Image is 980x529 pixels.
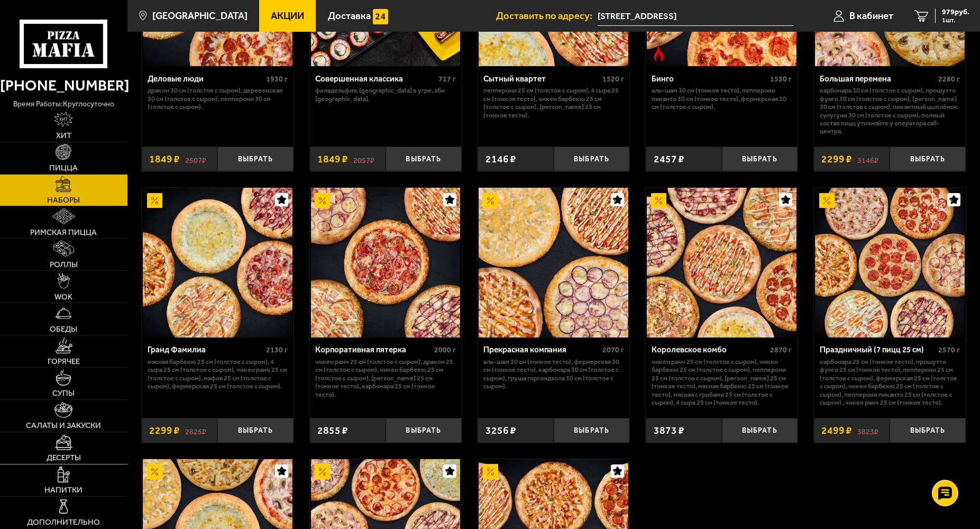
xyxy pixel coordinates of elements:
a: АкционныйПрекрасная компания [478,188,629,338]
s: 2825 ₽ [185,425,206,435]
span: 979 руб. [942,8,969,16]
button: Выбрать [890,418,965,443]
div: Совершенная классика [315,74,436,84]
button: Выбрать [386,418,461,443]
span: 1520 г [602,75,624,84]
p: Аль-Шам 30 см (тонкое тесто), Пепперони Пиканто 30 см (тонкое тесто), Фермерская 30 см (толстое с... [652,86,792,111]
div: Королевское комбо [652,345,768,355]
span: Роллы [50,261,78,269]
p: Аль-Шам 30 см (тонкое тесто), Фермерская 30 см (тонкое тесто), Карбонара 30 см (толстое с сыром),... [483,358,624,390]
s: 3823 ₽ [857,425,878,435]
span: 1930 г [266,75,288,84]
span: 2070 г [602,345,624,354]
button: Выбрать [386,147,461,171]
img: Акционный [147,464,162,479]
span: 2855 ₽ [317,425,348,435]
p: Карбонара 30 см (толстое с сыром), Прошутто Фунги 30 см (толстое с сыром), [PERSON_NAME] 30 см (т... [820,86,960,135]
span: 2299 ₽ [821,154,852,164]
a: АкционныйПраздничный (7 пицц 25 см) [814,188,966,338]
span: В кабинет [849,11,893,21]
span: Доставка [328,11,371,21]
span: [GEOGRAPHIC_DATA] [152,11,248,21]
img: 15daf4d41897b9f0e9f617042186c801.svg [373,9,388,24]
img: Акционный [651,193,666,208]
img: Акционный [483,193,498,208]
span: Горячее [48,358,80,366]
span: 2870 г [770,345,792,354]
span: 1530 г [770,75,792,84]
span: 2570 г [938,345,960,354]
div: Корпоративная пятерка [315,345,432,355]
div: Гранд Фамилиа [148,345,264,355]
img: Острое блюдо [651,46,666,61]
button: Выбрать [217,147,293,171]
img: Акционный [315,193,330,208]
span: WOK [54,293,72,301]
button: Выбрать [554,147,629,171]
img: Корпоративная пятерка [311,188,461,338]
img: Акционный [819,193,835,208]
s: 2507 ₽ [185,154,206,164]
s: 2057 ₽ [353,154,374,164]
input: Ваш адрес доставки [598,6,794,26]
span: 1849 ₽ [149,154,180,164]
div: Большая перемена [820,74,936,84]
div: Деловые люди [148,74,264,84]
span: Пицца [49,164,78,172]
p: Чикен Ранч 25 см (толстое с сыром), Дракон 25 см (толстое с сыром), Чикен Барбекю 25 см (толстое ... [315,358,456,398]
span: Салаты и закуски [26,422,101,430]
button: Выбрать [890,147,965,171]
button: Выбрать [722,418,798,443]
div: Прекрасная компания [483,345,600,355]
span: 1 шт. [942,17,969,23]
span: Доставить по адресу: [496,11,598,21]
img: Праздничный (7 пицц 25 см) [815,188,965,338]
p: Карбонара 25 см (тонкое тесто), Прошутто Фунги 25 см (тонкое тесто), Пепперони 25 см (толстое с с... [820,358,960,407]
s: 3146 ₽ [857,154,878,164]
span: 2000 г [434,345,456,354]
button: Выбрать [217,418,293,443]
span: Акции [271,11,304,21]
span: Римская пицца [30,229,97,236]
img: Акционный [147,193,162,208]
span: Обеды [50,325,77,333]
span: Десерты [47,454,81,462]
p: Пепперони 25 см (толстое с сыром), 4 сыра 25 см (тонкое тесто), Чикен Барбекю 25 см (толстое с сы... [483,86,624,119]
p: Филадельфия, [GEOGRAPHIC_DATA] в угре, Эби [GEOGRAPHIC_DATA]. [315,86,456,103]
img: Акционный [483,464,498,479]
span: 3873 ₽ [654,425,684,435]
span: 1849 ₽ [317,154,348,164]
div: Праздничный (7 пицц 25 см) [820,345,936,355]
span: Напитки [44,486,83,494]
button: Выбрать [554,418,629,443]
span: Наборы [47,196,80,204]
span: 2499 ₽ [821,425,852,435]
p: Мясная Барбекю 25 см (толстое с сыром), 4 сыра 25 см (толстое с сыром), Чикен Ранч 25 см (толстое... [148,358,288,390]
span: Супы [52,389,75,397]
span: Санкт-Петербург, Колпино, Павловская улица, 96, подъезд 1 [598,6,794,26]
a: АкционныйКоролевское комбо [646,188,798,338]
p: Дракон 30 см (толстое с сыром), Деревенская 30 см (толстое с сыром), Пепперони 30 см (толстое с с... [148,86,288,111]
div: Сытный квартет [483,74,600,84]
img: Гранд Фамилиа [143,188,292,338]
img: Королевское комбо [647,188,796,338]
span: 717 г [438,75,456,84]
span: Хит [56,132,71,140]
span: 2280 г [938,75,960,84]
span: 3256 ₽ [486,425,516,435]
img: Прекрасная компания [479,188,628,338]
img: Акционный [315,464,330,479]
span: 2130 г [266,345,288,354]
a: АкционныйГранд Фамилиа [142,188,294,338]
span: Дополнительно [27,518,100,526]
span: 2457 ₽ [654,154,684,164]
div: Бинго [652,74,768,84]
span: 2146 ₽ [486,154,516,164]
button: Выбрать [722,147,798,171]
p: Чикен Ранч 25 см (толстое с сыром), Чикен Барбекю 25 см (толстое с сыром), Пепперони 25 см (толст... [652,358,792,407]
a: АкционныйКорпоративная пятерка [310,188,462,338]
span: 2299 ₽ [149,425,180,435]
